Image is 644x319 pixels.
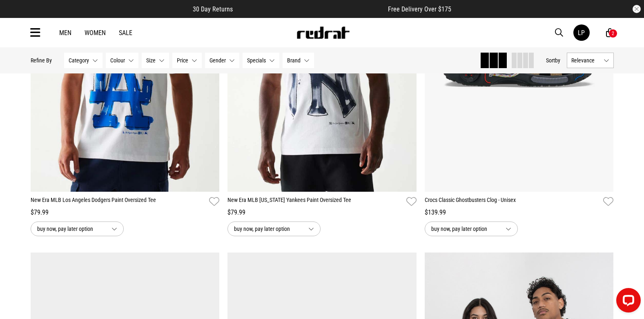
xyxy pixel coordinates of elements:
span: Colour [110,57,125,64]
iframe: Customer reviews powered by Trustpilot [249,5,372,13]
div: $139.99 [425,208,614,217]
span: 30 Day Returns [193,5,233,13]
a: Sale [119,29,132,37]
a: Crocs Classic Ghostbusters Clog - Unisex [425,196,600,208]
div: 2 [612,31,614,36]
a: 2 [606,29,614,37]
button: Specials [243,53,279,68]
span: Brand [287,57,301,64]
p: Refine By [31,57,52,64]
span: buy now, pay later option [234,224,302,234]
button: Sortby [546,55,560,65]
span: Category [69,57,89,64]
span: Price [177,57,188,64]
button: Category [64,53,103,68]
button: Gender [205,53,239,68]
button: Price [172,53,202,68]
button: Relevance [567,53,614,68]
span: buy now, pay later option [431,224,499,234]
div: LP [578,29,585,37]
div: $79.99 [31,208,220,217]
img: Redrat logo [296,27,350,39]
div: $79.99 [227,208,417,217]
iframe: LiveChat chat widget [610,285,644,319]
span: buy now, pay later option [37,224,105,234]
span: Size [146,57,156,64]
button: Brand [283,53,314,68]
span: Free Delivery Over $175 [388,5,451,13]
span: by [555,57,560,64]
span: Relevance [571,57,600,64]
a: New Era MLB [US_STATE] Yankees Paint Oversized Tee [227,196,403,208]
button: Colour [106,53,138,68]
button: buy now, pay later option [227,222,321,236]
a: Women [85,29,106,37]
span: Specials [247,57,266,64]
button: buy now, pay later option [31,222,124,236]
button: Size [142,53,169,68]
span: Gender [209,57,226,64]
a: New Era MLB Los Angeles Dodgers Paint Oversized Tee [31,196,206,208]
a: Men [59,29,71,37]
button: buy now, pay later option [425,222,518,236]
